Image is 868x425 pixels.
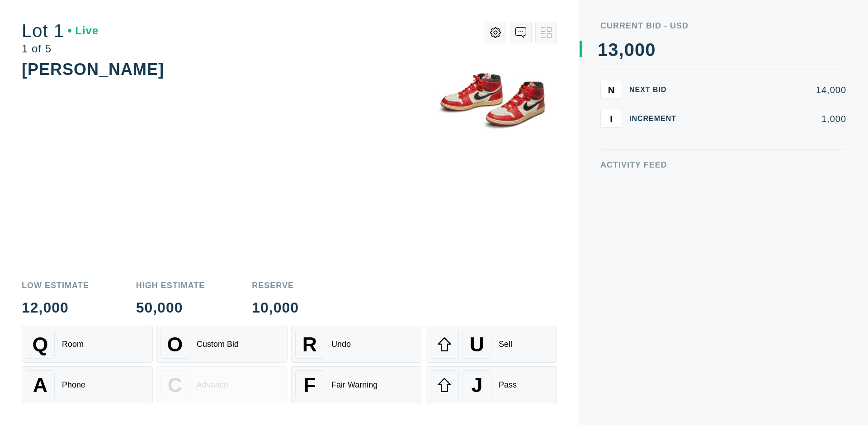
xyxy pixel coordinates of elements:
[156,326,288,363] button: OCustom Bid
[252,281,299,290] div: Reserve
[197,380,228,390] div: Advance
[598,41,608,59] div: 1
[331,340,351,349] div: Undo
[22,300,89,315] div: 12,000
[635,41,645,59] div: 0
[499,340,512,349] div: Sell
[168,374,182,397] span: C
[302,333,317,356] span: R
[197,340,239,349] div: Custom Bid
[600,22,846,30] div: Current Bid - USD
[22,281,89,290] div: Low Estimate
[691,85,846,94] div: 14,000
[629,115,684,122] div: Increment
[22,43,99,54] div: 1 of 5
[426,366,557,403] button: JPass
[499,380,517,390] div: Pass
[608,84,614,95] span: N
[68,25,99,36] div: Live
[471,374,482,397] span: J
[136,300,205,315] div: 50,000
[291,326,422,363] button: RUndo
[600,110,622,128] button: I
[252,300,299,315] div: 10,000
[33,333,48,356] span: Q
[331,380,377,390] div: Fair Warning
[22,22,99,40] div: Lot 1
[62,340,84,349] div: Room
[136,281,205,290] div: High Estimate
[426,326,557,363] button: USell
[156,366,288,403] button: CAdvance
[22,326,153,363] button: QRoom
[22,60,164,79] div: [PERSON_NAME]
[608,41,618,59] div: 3
[619,41,624,221] div: ,
[624,41,635,59] div: 0
[33,374,47,397] span: A
[167,333,183,356] span: O
[303,374,316,397] span: F
[600,81,622,99] button: N
[645,41,656,59] div: 0
[22,366,153,403] button: APhone
[600,161,846,169] div: Activity Feed
[691,114,846,123] div: 1,000
[291,366,422,403] button: FFair Warning
[629,86,684,93] div: Next Bid
[610,113,613,124] span: I
[62,380,85,390] div: Phone
[470,333,484,356] span: U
